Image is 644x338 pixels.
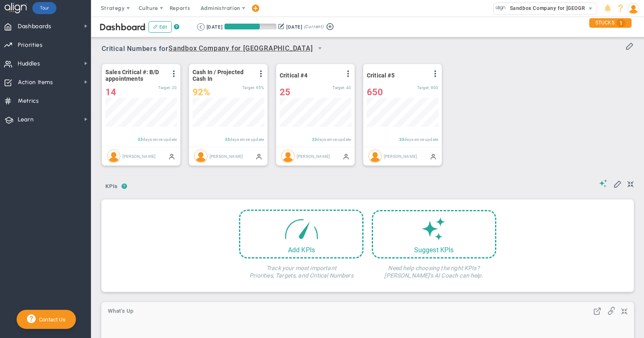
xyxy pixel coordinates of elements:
span: 20 [172,85,177,90]
span: days since update [317,137,351,142]
span: Learn [18,111,34,128]
span: 33 [399,137,404,142]
div: [DATE] [286,23,302,31]
span: Manually Updated [343,153,349,159]
span: Sandbox Company for [GEOGRAPHIC_DATA] [506,3,618,14]
span: Sandbox Company for [GEOGRAPHIC_DATA] [168,43,313,54]
span: Manually Updated [168,153,175,159]
span: (Current) [304,23,324,31]
span: days since update [230,137,264,142]
span: 33 [312,137,317,142]
span: 33 [225,137,230,142]
span: Critical Numbers for [102,41,329,57]
span: Culture [139,5,158,11]
div: [DATE] [207,23,222,31]
span: Dashboards [18,18,51,35]
img: 79555.Person.photo [628,3,639,14]
div: Add KPIs [240,246,362,254]
img: Katie Williams [368,150,382,163]
span: 650 [367,87,383,97]
span: Target: [242,85,255,90]
span: KPIs [102,180,122,193]
span: Critical #4 [280,72,307,79]
img: 19399.Company.photo [495,3,506,13]
div: Suggest KPIs [373,246,495,254]
span: [PERSON_NAME] [122,154,156,158]
span: [PERSON_NAME] [210,154,243,158]
button: Edit [149,21,172,33]
span: Critical #5 [367,72,395,79]
span: [PERSON_NAME] [384,154,417,158]
button: KPIs [102,180,122,194]
span: Strategy [101,5,125,11]
span: Manually Updated [256,153,262,159]
span: Edit or Add Critical Numbers [625,41,634,50]
span: Huddles [18,55,40,72]
img: Lucy Rodriguez [107,150,120,163]
span: 25 [280,87,290,97]
span: Cash In / Projected Cash In [193,69,253,82]
span: 40 [346,85,351,90]
span: Action Items [18,74,53,91]
span: days since update [404,137,438,142]
span: select [313,41,327,56]
span: Target: [158,85,171,90]
span: Manually Updated [430,153,437,159]
span: [PERSON_NAME] [297,154,330,158]
span: Administration [200,5,240,11]
span: Edit My KPIs [613,179,622,188]
span: Target: [332,85,345,90]
span: 1 [617,19,625,27]
span: Dashboard [100,22,146,33]
span: Suggestions (AI Feature) [599,179,607,187]
span: 92% [193,87,210,97]
button: Go to previous period [197,23,205,31]
span: 14 [105,87,116,97]
span: Metrics [18,92,39,110]
span: days since update [143,137,177,142]
span: 900 [431,85,438,90]
div: Period Progress: 68% Day 62 of 91 with 29 remaining. [224,24,276,29]
img: Angel Cabrera [194,150,207,163]
span: select [585,3,597,14]
h4: Need help choosing the right KPIs? [PERSON_NAME]'s AI Coach can help. [372,258,496,279]
span: Contact Us [36,316,66,323]
span: Priorities [18,36,43,54]
div: STUCKS [589,18,632,28]
img: James Miller [281,150,295,163]
span: Sales Critical #: B/D appointments [105,69,166,82]
h4: Track your most important Priorities, Targets, and Critical Numbers [239,258,363,279]
span: 33 [138,137,143,142]
span: Target: [417,85,429,90]
span: 95% [256,85,264,90]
